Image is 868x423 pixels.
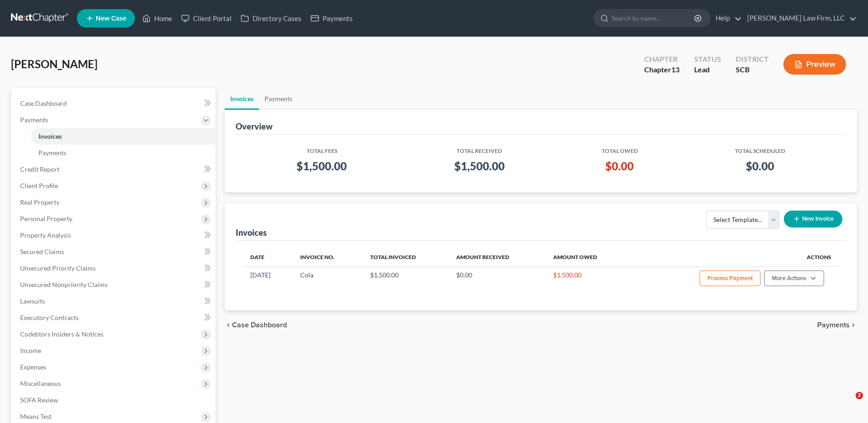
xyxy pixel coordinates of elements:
div: District [736,54,769,65]
span: SOFA Review [20,396,58,404]
button: Preview [783,54,846,75]
input: Search by name... [612,10,695,27]
a: Client Portal [177,10,236,27]
span: Unsecured Nonpriority Claims [20,281,108,288]
h3: $1,500.00 [408,159,550,174]
td: $0.00 [449,266,545,292]
a: [PERSON_NAME] Law Firm, LLC [743,10,857,27]
span: Case Dashboard [232,321,287,329]
span: [PERSON_NAME] [11,57,97,70]
span: Invoices [38,132,62,140]
th: Amount Owed [546,248,630,266]
button: More Actions [764,271,824,286]
i: chevron_right [850,321,857,329]
a: Lawsuits [13,293,216,309]
span: New Case [96,15,126,22]
a: Payments [31,145,216,161]
span: 13 [671,65,679,74]
td: Cola [293,266,363,292]
span: Executory Contracts [20,314,79,321]
span: Personal Property [20,215,72,222]
a: Invoices [225,88,259,110]
td: [DATE] [243,266,293,292]
a: Payments [259,88,298,110]
h3: $0.00 [689,159,831,174]
td: $1,500.00 [546,266,630,292]
span: Lawsuits [20,297,45,305]
span: Case Dashboard [20,99,67,107]
span: Secured Claims [20,248,64,255]
div: SCB [736,65,769,75]
th: Total Fees [243,142,400,155]
button: Process Payment [700,271,760,286]
a: Unsecured Priority Claims [13,260,216,277]
th: Total Invoiced [363,248,449,266]
th: Actions [630,248,839,266]
td: $1,500.00 [363,266,449,292]
th: Total Owed [558,142,681,155]
a: SOFA Review [13,392,216,408]
span: Income [20,347,41,354]
span: Real Property [20,198,59,206]
div: Chapter [644,54,679,65]
th: Invoice No. [293,248,363,266]
span: Miscellaneous [20,380,61,387]
span: Codebtors Insiders & Notices [20,330,103,338]
span: Expenses [20,363,46,371]
a: Directory Cases [236,10,306,27]
span: Payments [38,149,66,157]
th: Amount Received [449,248,545,266]
a: Home [138,10,177,27]
a: Payments [306,10,357,27]
button: Payments chevron_right [817,321,857,329]
span: Client Profile [20,182,58,190]
div: Lead [694,65,721,75]
a: Help [711,10,742,27]
div: Status [694,54,721,65]
div: Invoices [236,227,267,238]
button: chevron_left Case Dashboard [225,321,287,329]
span: 2 [856,392,863,399]
span: Means Test [20,412,52,420]
h3: $0.00 [566,159,674,174]
th: Date [243,248,293,266]
span: Payments [817,321,850,329]
button: New Invoice [784,211,842,228]
a: Secured Claims [13,244,216,260]
span: Property Analysis [20,231,71,239]
a: Credit Report [13,161,216,178]
span: Payments [20,116,48,124]
a: Case Dashboard [13,95,216,112]
a: Unsecured Nonpriority Claims [13,277,216,293]
div: Chapter [644,65,679,75]
i: chevron_left [225,321,232,329]
span: Unsecured Priority Claims [20,264,96,272]
a: Property Analysis [13,227,216,244]
span: Credit Report [20,165,59,173]
iframe: Intercom live chat [837,392,859,414]
div: Overview [236,121,273,132]
a: Invoices [31,128,216,145]
a: Executory Contracts [13,309,216,326]
th: Total Received [400,142,558,155]
th: Total Scheduled [681,142,839,155]
h3: $1,500.00 [250,159,393,174]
